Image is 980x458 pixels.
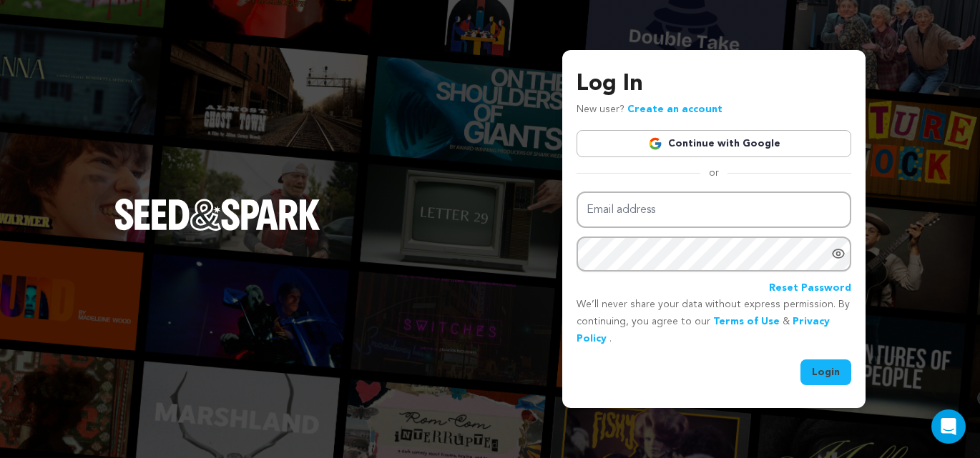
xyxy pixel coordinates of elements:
[769,280,851,297] a: Reset Password
[800,359,851,385] button: Login
[577,130,851,157] a: Continue with Google
[114,199,320,259] a: Seed&Spark Homepage
[931,409,966,444] div: Open Intercom Messenger
[577,317,830,344] a: Privacy Policy
[577,67,851,101] h3: Log In
[713,317,780,327] a: Terms of Use
[577,101,722,119] p: New user?
[577,297,851,347] p: We’ll never share your data without express permission. By continuing, you agree to our & .
[648,136,662,151] img: Google logo
[114,199,320,230] img: Seed&Spark Logo
[627,104,722,114] a: Create an account
[577,191,851,228] input: Email address
[831,247,846,261] a: Show password as plain text. Warning: this will display your password on the screen.
[700,166,727,180] span: or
